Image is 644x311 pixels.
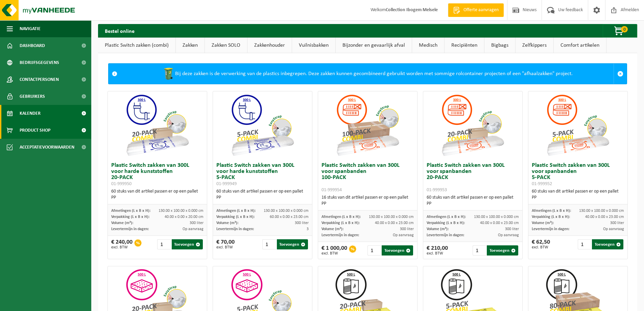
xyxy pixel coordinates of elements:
[473,245,486,256] input: 1
[111,195,204,201] div: PP
[610,221,624,225] span: 300 liter
[321,227,343,231] span: Volume (m³):
[20,105,41,122] span: Kalender
[216,195,309,201] div: PP
[111,181,132,186] span: 01-999950
[427,162,519,193] h3: Plastic Switch zakken van 300L voor spanbanden 20-PACK
[393,233,414,237] span: Op aanvraag
[578,239,591,249] input: 1
[474,215,519,219] span: 130.00 x 100.00 x 0.000 cm
[295,221,309,225] span: 300 liter
[400,227,414,231] span: 300 liter
[111,162,204,187] h3: Plastic Switch zakken van 300L voor harde kunststoffen 20-PACK
[448,3,504,17] a: Offerte aanvragen
[375,221,414,225] span: 40.00 x 0.00 x 23.00 cm
[111,209,150,213] span: Afmetingen (L x B x H):
[369,215,414,219] span: 130.00 x 100.00 x 0.000 cm
[614,64,627,84] a: Sluit melding
[532,215,570,219] span: Verpakking (L x B x H):
[98,24,141,37] h2: Bestel online
[123,91,191,159] img: 01-999950
[386,7,438,13] strong: Collection Ibogem Melsele
[427,251,448,256] span: excl. BTW
[532,162,624,187] h3: Plastic Switch zakken van 300L voor spanbanden 5-PACK
[216,227,254,231] span: Levertermijn in dagen:
[498,233,519,237] span: Op aanvraag
[216,162,309,187] h3: Plastic Switch zakken van 300L voor harde kunststoffen 5-PACK
[321,233,359,237] span: Levertermijn in dagen:
[216,209,256,213] span: Afmetingen (L x B x H):
[427,233,464,237] span: Levertermijn in dagen:
[445,38,484,53] a: Recipiënten
[321,251,347,256] span: excl. BTW
[532,227,569,231] span: Levertermijn in dagen:
[427,201,519,207] div: PP
[229,91,296,159] img: 01-999949
[427,215,466,219] span: Afmetingen (L x B x H):
[427,187,447,193] span: 01-999953
[532,245,550,249] span: excl. BTW
[292,38,335,53] a: Vuilnisbakken
[321,162,414,193] h3: Plastic Switch zakken van 300L voor spanbanden 100-PACK
[462,7,500,14] span: Offerte aanvragen
[159,209,204,213] span: 130.00 x 100.00 x 0.000 cm
[216,215,255,219] span: Verpakking (L x B x H):
[585,215,624,219] span: 40.00 x 0.00 x 23.00 cm
[336,38,412,53] a: Bijzonder en gevaarlijk afval
[532,221,554,225] span: Volume (m³):
[190,221,204,225] span: 300 liter
[321,245,347,256] div: € 1 000,00
[321,201,414,207] div: PP
[579,209,624,213] span: 130.00 x 100.00 x 0.000 cm
[111,239,133,249] div: € 240,00
[321,187,342,193] span: 01-999954
[172,239,203,249] button: Toevoegen
[111,245,133,249] span: excl. BTW
[544,91,612,159] img: 01-999952
[592,239,623,249] button: Toevoegen
[532,209,571,213] span: Afmetingen (L x B x H):
[321,221,360,225] span: Verpakking (L x B x H):
[176,38,205,53] a: Zakken
[427,195,519,207] div: 60 stuks van dit artikel passen er op een pallet
[603,24,637,38] button: 0
[367,245,381,256] input: 1
[532,181,552,186] span: 01-999952
[307,227,309,231] span: 3
[216,245,235,249] span: excl. BTW
[165,215,204,219] span: 40.00 x 0.00 x 20.00 cm
[516,38,553,53] a: Zelfkippers
[20,139,74,156] span: Acceptatievoorwaarden
[427,221,465,225] span: Verpakking (L x B x H):
[382,245,413,256] button: Toevoegen
[205,38,247,53] a: Zakken SOLO
[20,37,45,54] span: Dashboard
[621,26,628,32] span: 0
[487,245,518,256] button: Toevoegen
[439,91,506,159] img: 01-999953
[334,91,401,159] img: 01-999954
[262,239,276,249] input: 1
[532,188,624,201] div: 60 stuks van dit artikel passen er op een pallet
[216,188,309,201] div: 60 stuks van dit artikel passen er op een pallet
[277,239,308,249] button: Toevoegen
[247,38,292,53] a: Zakkenhouder
[121,64,614,84] div: Bij deze zakken is de verwerking van de plastics inbegrepen. Deze zakken kunnen gecombineerd gebr...
[603,227,624,231] span: Op aanvraag
[111,221,133,225] span: Volume (m³):
[98,38,175,53] a: Plastic Switch zakken (combi)
[480,221,519,225] span: 40.00 x 0.00 x 23.00 cm
[183,227,204,231] span: Op aanvraag
[505,227,519,231] span: 300 liter
[532,195,624,201] div: PP
[554,38,606,53] a: Comfort artikelen
[20,122,50,139] span: Product Shop
[216,181,237,186] span: 01-999949
[157,239,171,249] input: 1
[162,67,175,81] img: WB-0240-HPE-GN-50.png
[321,195,414,207] div: 16 stuks van dit artikel passen er op een pallet
[216,221,238,225] span: Volume (m³):
[111,227,149,231] span: Levertermijn in dagen:
[20,20,41,37] span: Navigatie
[427,227,449,231] span: Volume (m³):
